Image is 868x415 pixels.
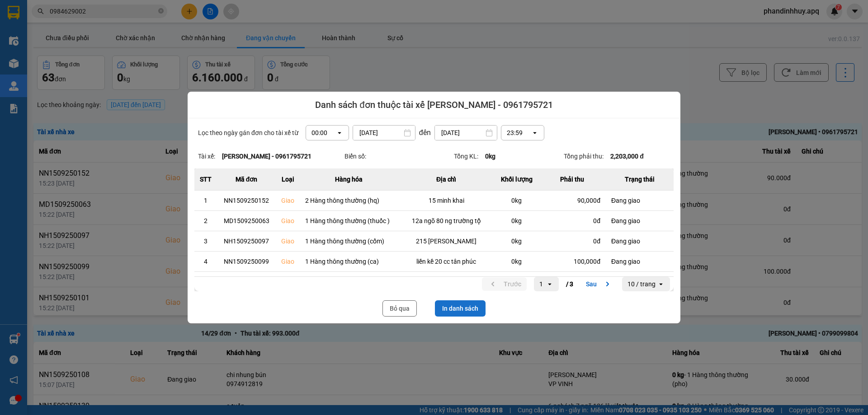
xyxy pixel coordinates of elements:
[500,237,533,246] div: 0 kg
[611,257,668,266] div: Đang giao
[543,216,600,225] div: 0 đ
[198,151,344,161] div: Tài xế:
[403,196,490,205] div: 15 minh khai
[566,279,573,289] span: / 3
[415,127,434,138] div: đến
[543,196,600,205] div: 90,000 đ
[454,151,564,161] div: Tổng KL:
[500,257,533,266] div: 0 kg
[305,216,392,225] div: 1 Hàng thông thường (thuốc )
[200,257,212,266] div: 4
[538,168,606,191] th: Phải thu
[610,153,644,160] strong: 2,203,000 đ
[382,300,417,317] button: Bỏ qua
[611,196,668,205] div: Đang giao
[611,237,668,246] div: Đang giao
[564,151,674,161] div: Tổng phải thu:
[531,129,538,136] svg: open
[222,216,270,225] div: MD1509250063
[611,216,668,225] div: Đang giao
[524,128,524,137] input: Selected 23:59. Select a time, 24-hour format.
[482,277,527,291] button: previous page. current page 1 / 3
[305,257,392,266] div: 1 Hàng thông thường (ca)
[485,153,495,160] strong: 0 kg
[507,128,523,137] div: 23:59
[435,126,497,140] input: Select a date.
[311,128,327,137] div: 00:00
[188,92,680,323] div: dialog
[353,126,415,140] input: Select a date.
[403,216,490,225] div: 12a ngõ 80 ng trường tộ
[14,38,80,69] span: [GEOGRAPHIC_DATA], [GEOGRAPHIC_DATA] ↔ [GEOGRAPHIC_DATA]
[543,237,600,246] div: 0 đ
[200,216,212,225] div: 2
[15,7,80,37] strong: CHUYỂN PHÁT NHANH AN PHÚ QUÝ
[200,237,212,246] div: 3
[222,153,311,160] strong: [PERSON_NAME] - 0961795721
[222,257,270,266] div: NN1509250099
[435,300,486,317] button: In danh sách
[281,257,294,266] div: Giao
[276,168,300,191] th: Loại
[403,257,490,266] div: liền kề 20 cc tân phúc
[281,237,294,246] div: Giao
[546,280,553,288] svg: open
[315,98,552,111] span: Danh sách đơn thuộc tài xế [PERSON_NAME] - 0961795721
[200,196,212,205] div: 1
[606,168,674,191] th: Trạng thái
[627,280,656,289] div: 10 / trang
[336,129,343,136] svg: open
[300,168,397,191] th: Hàng hóa
[328,128,329,137] input: Selected 00:00. Select a time, 24-hour format.
[397,168,495,191] th: Địa chỉ
[543,257,600,266] div: 100,000 đ
[539,280,543,289] div: 1
[500,216,533,225] div: 0 kg
[305,237,392,246] div: 1 Hàng thông thường (cốm)
[305,196,392,205] div: 2 Hàng thông thường (hq)
[194,168,217,191] th: STT
[194,125,674,140] div: Lọc theo ngày gán đơn cho tài xế từ
[580,277,618,291] button: next page. current page 1 / 3
[217,168,276,191] th: Mã đơn
[657,280,665,288] svg: open
[281,216,294,225] div: Giao
[5,49,13,93] img: logo
[495,168,538,191] th: Khối lượng
[222,196,270,205] div: NN1509250152
[281,196,294,205] div: Giao
[344,151,454,161] div: Biển số:
[403,237,490,246] div: 215 [PERSON_NAME]
[500,196,533,205] div: 0 kg
[222,237,270,246] div: NH1509250097
[656,280,657,289] input: Selected 10 / trang.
